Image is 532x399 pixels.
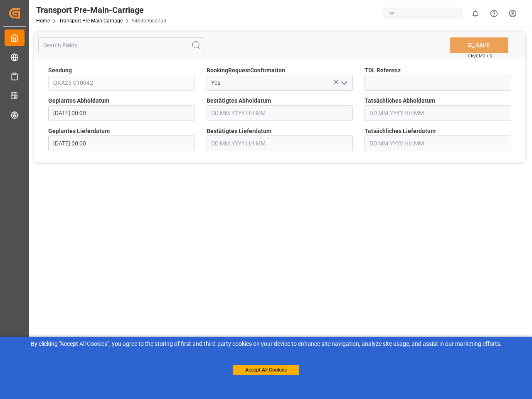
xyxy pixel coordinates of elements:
span: Tatsächliches Abholdatum [365,96,435,105]
span: TDL Referenz [365,66,401,75]
a: Home [36,18,50,24]
input: DD.MM.YYYY HH:MM [365,105,511,121]
button: open menu [337,76,350,89]
button: show 0 new notifications [466,4,485,23]
input: DD.MM.YYYY HH:MM [207,105,353,121]
span: Geplantes Abholdatum [48,96,109,105]
div: Transport Pre-Main-Carriage [36,4,166,16]
span: BookingRequestConfirmation [207,66,285,75]
input: DD.MM.YYYY HH:MM [48,135,195,151]
span: Tatsächliches Lieferdatum [365,127,436,135]
button: Accept All Cookies [233,365,299,375]
div: By clicking "Accept All Cookies”, you agree to the storing of first and third-party cookies on yo... [6,340,526,348]
input: Search Fields [38,37,204,53]
a: Transport Pre-Main-Carriage [59,18,123,24]
input: DD.MM.YYYY HH:MM [48,105,195,121]
span: Bestätigtes Lieferdatum [207,127,271,135]
input: DD.MM.YYYY HH:MM [207,135,353,151]
button: SAVE [450,37,508,53]
span: Geplantes Lieferdatum [48,127,110,135]
span: Ctrl/CMD + S [468,53,492,59]
span: Sendung [48,66,72,75]
span: Bestätigtes Abholdatum [207,96,271,105]
input: DD.MM.YYYY HH:MM [365,135,511,151]
button: Help Center [485,4,503,23]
